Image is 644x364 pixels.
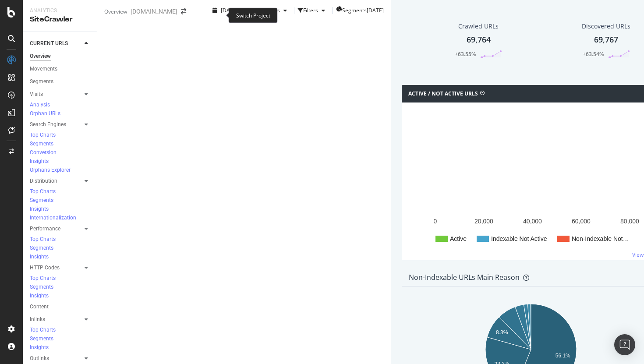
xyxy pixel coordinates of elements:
a: Inlinks [30,315,82,324]
div: Insights [30,344,49,351]
div: Insights [30,158,49,165]
text: 20,000 [474,218,493,225]
a: Segments [30,77,91,86]
a: Segments [30,335,91,343]
a: Top Charts [30,326,91,335]
text: Non-Indexable Not… [572,235,629,242]
span: Segments [342,7,367,14]
div: Segments [30,197,53,204]
div: Inlinks [30,315,45,324]
div: Insights [30,253,49,261]
text: 80,000 [620,218,639,225]
div: Segments [30,335,53,343]
div: CURRENT URLS [30,39,68,48]
span: vs [248,7,255,14]
div: arrow-right-arrow-left [181,8,186,14]
div: Insights [30,205,49,213]
div: HTTP Codes [30,263,60,272]
div: Distribution [30,177,57,186]
a: HTTP Codes [30,263,82,272]
a: Insights [30,157,91,166]
div: Analysis [30,101,50,109]
a: Insights [30,343,91,352]
text: 60,000 [572,218,591,225]
div: Top Charts [30,131,56,139]
text: Indexable Not Active [491,235,547,242]
div: Performance [30,224,60,233]
div: Visits [30,90,43,99]
div: +63.54% [583,50,604,58]
a: Search Engines [30,120,82,129]
text: 0 [434,218,437,225]
text: Active [450,235,467,242]
a: Internationalization [30,214,91,223]
div: Conversion [30,149,57,156]
div: Segments [30,77,53,86]
a: Insights [30,205,91,214]
button: [DATE] [209,4,248,18]
div: Search Engines [30,120,66,129]
div: Overview [104,8,127,15]
a: Segments [30,244,91,253]
div: Top Charts [30,326,56,334]
div: [DATE] [367,7,384,14]
div: Movements [30,64,57,74]
div: Segments [30,283,53,291]
div: Outlinks [30,354,49,363]
div: Top Charts [30,236,56,243]
a: CURRENT URLS [30,39,82,48]
div: 69,767 [594,34,618,46]
a: Top Charts [30,235,91,244]
a: Top Charts [30,187,91,196]
a: Overview [30,52,91,61]
a: Distribution [30,177,82,186]
span: 2025 Aug. 15th [221,7,238,14]
div: Segments [30,140,53,148]
div: 69,764 [467,34,491,46]
a: Insights [30,253,91,262]
div: Overview [30,52,51,61]
a: Segments [30,140,91,148]
div: Top Charts [30,275,56,282]
div: Internationalization [30,214,76,222]
a: Orphans Explorer [30,166,91,175]
div: Content [30,302,49,311]
div: Filters [303,7,318,14]
a: Segments [30,196,91,205]
a: Top Charts [30,274,91,283]
a: Conversion [30,148,91,157]
div: Segments [30,244,53,252]
a: Orphan URLs [30,110,91,118]
div: Open Intercom Messenger [614,334,635,355]
text: 56.1% [556,353,570,359]
text: 8.3% [496,329,508,335]
a: Insights [30,292,91,300]
a: Content [30,302,91,311]
button: Segments[DATE] [336,4,384,18]
div: Analytics [30,7,90,14]
div: Orphans Explorer [30,166,71,174]
a: Analysis [30,101,91,110]
div: SiteCrawler [30,14,90,25]
div: Top Charts [30,188,56,195]
div: Crawled URLs [458,22,499,31]
div: Insights [30,292,49,300]
span: Previous [255,7,280,14]
div: Discovered URLs [582,22,630,31]
button: Previous [255,4,290,18]
a: Movements [30,64,91,74]
a: Visits [30,90,82,99]
h4: Active / Not Active URLs [408,89,478,98]
div: Orphan URLs [30,110,60,117]
div: Non-Indexable URLs Main Reason [409,273,520,282]
a: Performance [30,224,82,233]
a: Segments [30,283,91,292]
div: [DOMAIN_NAME] [131,7,177,16]
text: 40,000 [523,218,542,225]
div: +63.55% [455,50,476,58]
div: Switch Project [229,8,278,23]
a: Outlinks [30,354,82,363]
a: Top Charts [30,131,91,140]
button: Filters [298,4,329,18]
